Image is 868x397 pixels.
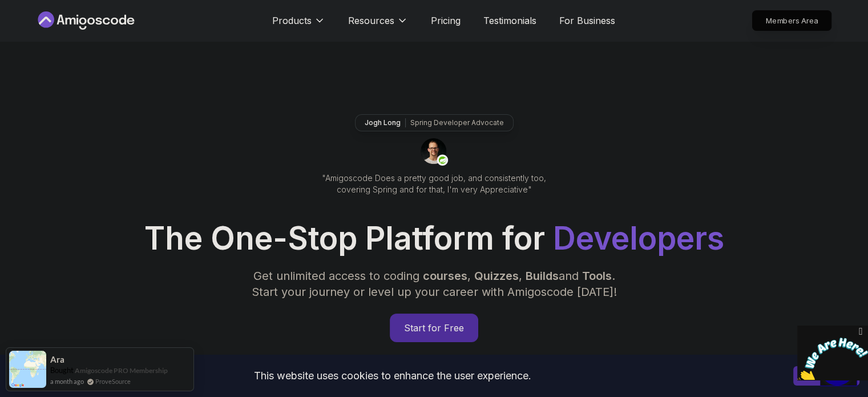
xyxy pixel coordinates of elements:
button: Accept cookies [793,366,859,386]
img: provesource social proof notification image [9,351,46,388]
a: Amigoscode PRO Membership [75,366,168,375]
p: Get unlimited access to coding , , and . Start your journey or level up your career with Amigosco... [243,268,626,300]
p: Start for Free [390,314,478,342]
a: For Business [559,14,615,27]
span: Builds [526,269,559,283]
p: Jogh Long [365,118,401,127]
div: This website uses cookies to enhance the user experience. [9,363,776,388]
span: courses [423,269,467,283]
button: Resources [348,14,408,37]
p: Resources [348,14,394,27]
p: "Amigoscode Does a pretty good job, and consistently too, covering Spring and for that, I'm very ... [306,173,562,195]
span: Quizzes [474,269,519,283]
p: Products [272,14,312,27]
button: Products [272,14,325,37]
span: a month ago [50,376,84,386]
span: Ara [50,355,64,364]
a: Start for Free [390,314,478,342]
h1: The One-Stop Platform for [44,223,825,254]
p: Members Area [752,11,831,30]
iframe: chat widget [797,326,868,380]
img: josh long [421,138,448,166]
span: Tools [582,269,612,283]
a: Testimonials [483,14,536,27]
span: Bought [50,366,74,375]
a: Pricing [431,14,461,27]
p: Spring Developer Advocate [410,118,504,127]
span: Developers [553,219,724,257]
a: Members Area [752,10,831,31]
a: ProveSource [95,376,131,386]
